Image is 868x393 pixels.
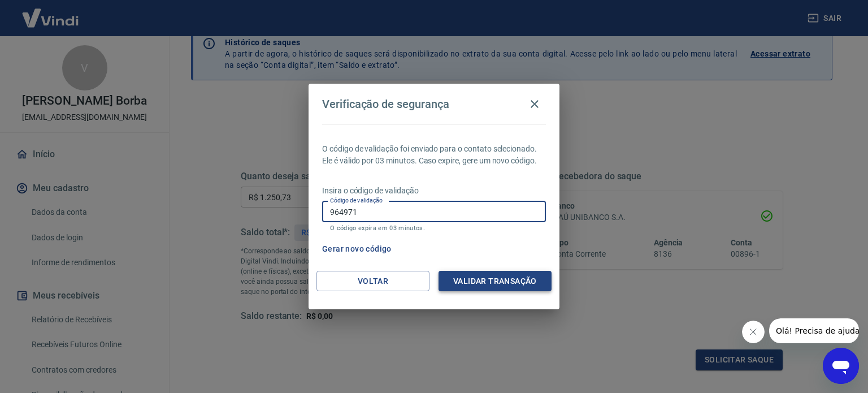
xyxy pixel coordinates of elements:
[823,348,859,384] iframe: Botão para abrir a janela de mensagens
[322,143,546,167] p: O código de validação foi enviado para o contato selecionado. Ele é válido por 03 minutos. Caso e...
[322,185,546,197] p: Insira o código de validação
[330,196,383,205] label: Código de validação
[7,8,95,17] span: Olá! Precisa de ajuda?
[316,271,429,292] button: Voltar
[742,321,765,343] iframe: Fechar mensagem
[769,318,859,343] iframe: Mensagem da empresa
[318,239,396,260] button: Gerar novo código
[322,97,449,111] h4: Verificação de segurança
[330,224,538,232] p: O código expira em 03 minutos.
[439,271,552,292] button: Validar transação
